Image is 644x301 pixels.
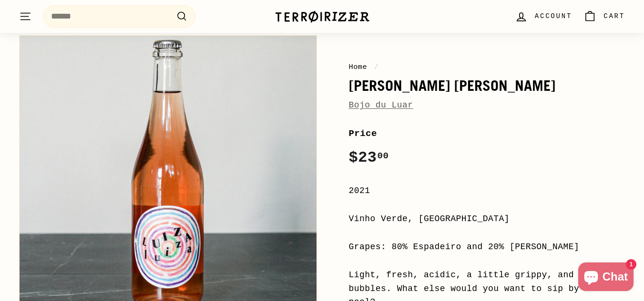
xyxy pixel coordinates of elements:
[603,11,625,21] span: Cart
[349,61,625,73] nav: breadcrumbs
[349,149,389,166] span: $23
[509,2,578,30] a: Account
[575,262,636,293] inbox-online-store-chat: Shopify online store chat
[372,63,381,71] span: /
[535,11,572,21] span: Account
[349,100,413,110] a: Bojo du Luar
[349,78,625,94] h1: [PERSON_NAME] [PERSON_NAME]
[377,151,388,161] sup: 00
[349,212,625,226] div: Vinho Verde, [GEOGRAPHIC_DATA]
[349,63,368,71] a: Home
[578,2,631,30] a: Cart
[349,184,625,198] div: 2021
[349,240,625,254] div: Grapes: 80% Espadeiro and 20% [PERSON_NAME]
[349,126,625,141] label: Price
